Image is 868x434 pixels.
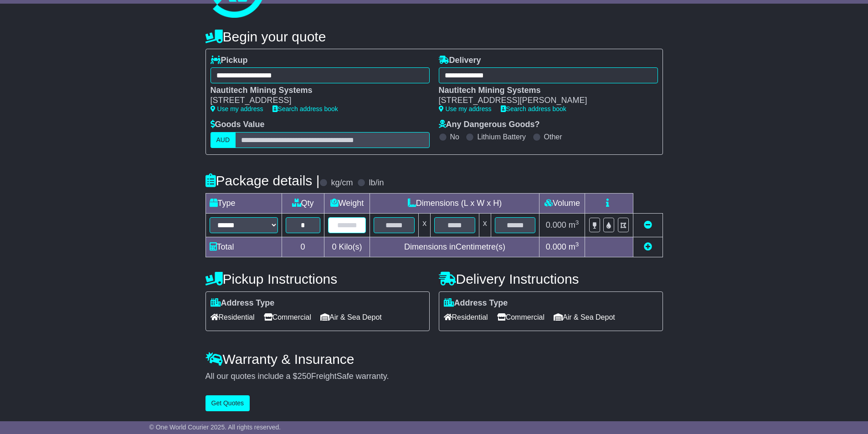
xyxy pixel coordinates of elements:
[370,193,539,213] td: Dimensions (L x W x H)
[370,237,539,257] td: Dimensions in Centimetre(s)
[439,56,481,66] label: Delivery
[149,424,281,431] span: © One World Courier 2025. All rights reserved.
[320,310,382,324] span: Air & Sea Depot
[644,242,652,251] a: Add new item
[205,193,282,213] td: Type
[324,193,370,213] td: Weight
[211,56,248,66] label: Pickup
[298,372,311,381] span: 250
[444,298,508,308] label: Address Type
[575,241,579,248] sup: 3
[539,193,585,213] td: Volume
[439,86,649,96] div: Nautitech Mining Systems
[205,173,320,188] h4: Package details |
[544,133,562,141] label: Other
[419,213,431,237] td: x
[546,242,566,251] span: 0.000
[211,120,265,130] label: Goods Value
[439,271,663,286] h4: Delivery Instructions
[211,105,263,112] a: Use my address
[575,219,579,226] sup: 3
[439,96,649,106] div: [STREET_ADDRESS][PERSON_NAME]
[644,220,652,230] a: Remove this item
[211,298,275,308] label: Address Type
[272,105,338,112] a: Search address book
[211,96,421,106] div: [STREET_ADDRESS]
[439,105,492,112] a: Use my address
[211,310,255,324] span: Residential
[211,86,421,96] div: Nautitech Mining Systems
[479,213,491,237] td: x
[477,133,526,141] label: Lithium Battery
[439,120,540,130] label: Any Dangerous Goods?
[264,310,311,324] span: Commercial
[324,237,370,257] td: Kilo(s)
[569,220,579,230] span: m
[450,133,459,141] label: No
[546,220,566,230] span: 0.000
[205,271,430,286] h4: Pickup Instructions
[205,395,250,411] button: Get Quotes
[444,310,488,324] span: Residential
[569,242,579,251] span: m
[205,237,282,257] td: Total
[282,237,324,257] td: 0
[205,372,663,382] div: All our quotes include a $ FreightSafe warranty.
[211,132,236,148] label: AUD
[331,178,353,188] label: kg/cm
[282,193,324,213] td: Qty
[369,178,384,188] label: lb/in
[332,242,336,251] span: 0
[501,105,566,112] a: Search address book
[205,29,663,44] h4: Begin your quote
[554,310,615,324] span: Air & Sea Depot
[497,310,544,324] span: Commercial
[205,352,663,367] h4: Warranty & Insurance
